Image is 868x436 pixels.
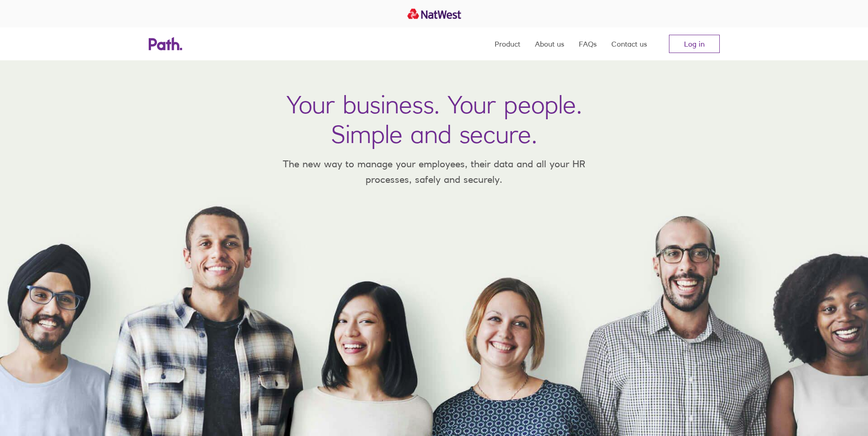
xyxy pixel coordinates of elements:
a: Contact us [611,27,647,60]
a: Product [495,27,520,60]
p: The new way to manage your employees, their data and all your HR processes, safely and securely. [270,156,599,187]
a: Log in [669,35,720,53]
a: About us [535,27,564,60]
h1: Your business. Your people. Simple and secure. [286,90,582,149]
a: FAQs [579,27,597,60]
